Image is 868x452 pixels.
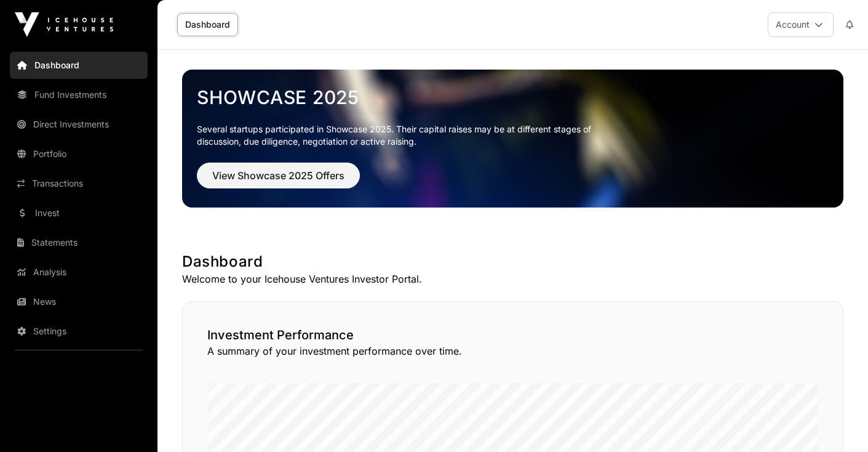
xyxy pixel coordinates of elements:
[197,175,360,187] a: View Showcase 2025 Offers
[10,259,148,286] a: Analysis
[197,86,829,108] a: Showcase 2025
[207,344,818,358] p: A summary of your investment performance over time.
[177,13,238,36] a: Dashboard
[182,272,843,286] p: Welcome to your Icehouse Ventures Investor Portal.
[182,70,843,208] img: Showcase 2025
[197,123,610,148] p: Several startups participated in Showcase 2025. Their capital raises may be at different stages o...
[10,52,148,79] a: Dashboard
[15,12,113,37] img: Icehouse Ventures Logo
[10,111,148,138] a: Direct Investments
[10,200,148,227] a: Invest
[768,12,834,37] button: Account
[10,81,148,108] a: Fund Investments
[197,163,360,188] button: View Showcase 2025 Offers
[10,318,148,345] a: Settings
[10,288,148,315] a: News
[207,326,818,344] h2: Investment Performance
[10,140,148,167] a: Portfolio
[10,229,148,256] a: Statements
[212,168,344,183] span: View Showcase 2025 Offers
[10,170,148,197] a: Transactions
[182,252,843,272] h1: Dashboard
